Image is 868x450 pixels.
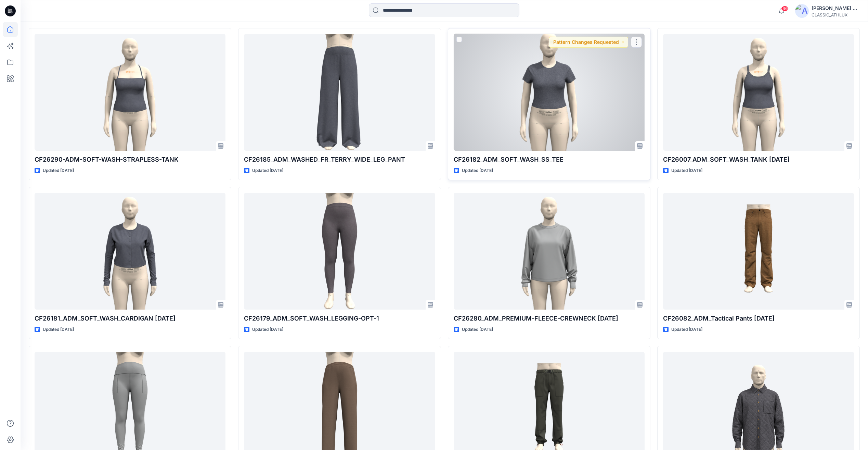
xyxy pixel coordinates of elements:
[663,155,854,164] p: CF26007_ADM_SOFT_WASH_TANK [DATE]
[812,4,859,12] div: [PERSON_NAME] Cfai
[454,314,645,323] p: CF26280_ADM_PREMIUM-FLEECE-CREWNECK [DATE]
[43,167,74,174] p: Updated [DATE]
[663,314,854,323] p: CF26082_ADM_Tactical Pants [DATE]
[244,193,435,310] a: CF26179_ADM_SOFT_WASH_LEGGING-OPT-1
[252,326,283,333] p: Updated [DATE]
[244,34,435,151] a: CF26185_ADM_WASHED_FR_TERRY_WIDE_LEG_PANT
[462,167,493,174] p: Updated [DATE]
[671,326,702,333] p: Updated [DATE]
[35,34,225,151] a: CF26290-ADM-SOFT-WASH-STRAPLESS-TANK
[252,167,283,174] p: Updated [DATE]
[454,193,645,310] a: CF26280_ADM_PREMIUM-FLEECE-CREWNECK 11OCT25
[35,155,225,164] p: CF26290-ADM-SOFT-WASH-STRAPLESS-TANK
[663,193,854,310] a: CF26082_ADM_Tactical Pants 10OCT25
[454,34,645,151] a: CF26182_ADM_SOFT_WASH_SS_TEE
[462,326,493,333] p: Updated [DATE]
[35,193,225,310] a: CF26181_ADM_SOFT_WASH_CARDIGAN 11OCT25
[781,6,789,11] span: 46
[454,155,645,164] p: CF26182_ADM_SOFT_WASH_SS_TEE
[244,155,435,164] p: CF26185_ADM_WASHED_FR_TERRY_WIDE_LEG_PANT
[35,314,225,323] p: CF26181_ADM_SOFT_WASH_CARDIGAN [DATE]
[795,4,809,18] img: avatar
[812,12,859,17] div: CLASSIC_ATHLUX
[671,167,702,174] p: Updated [DATE]
[663,34,854,151] a: CF26007_ADM_SOFT_WASH_TANK 11OCT25
[244,314,435,323] p: CF26179_ADM_SOFT_WASH_LEGGING-OPT-1
[43,326,74,333] p: Updated [DATE]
